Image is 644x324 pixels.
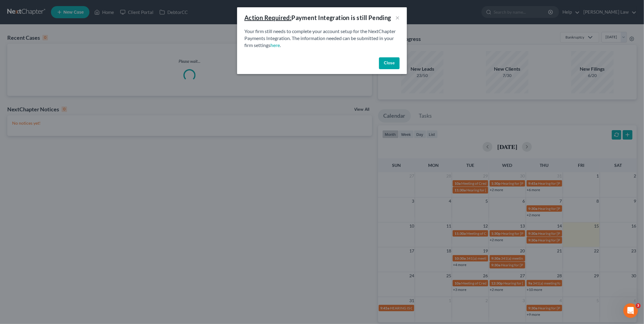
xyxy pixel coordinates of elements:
p: Your firm still needs to complete your account setup for the NextChapter Payments Integration. Th... [244,28,400,49]
button: × [395,14,400,21]
div: Payment Integration is still Pending [244,13,391,22]
button: Close [379,57,400,69]
a: here [270,42,280,48]
u: Action Required: [244,14,291,21]
iframe: Intercom live chat [623,303,638,318]
span: 3 [636,303,641,308]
